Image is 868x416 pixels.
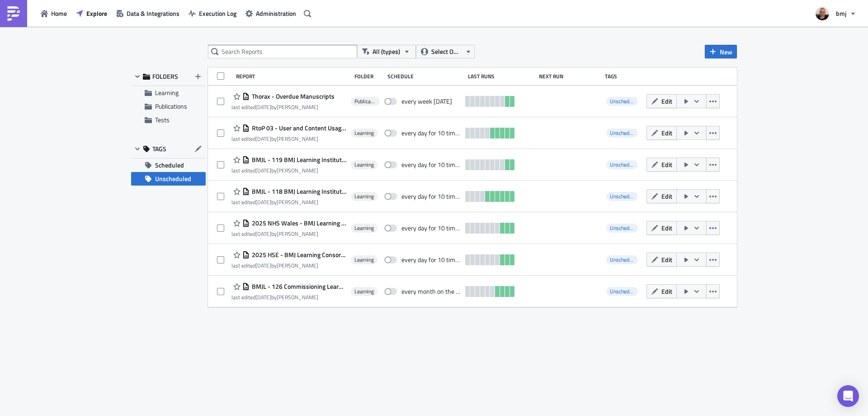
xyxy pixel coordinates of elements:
button: All (types) [357,45,416,58]
button: Edit [646,94,677,108]
span: Home [51,9,67,18]
div: every day for 10 times [401,256,461,264]
time: 2025-08-19T09:04:19Z [255,166,271,175]
span: Unscheduled [606,192,638,201]
time: 2025-09-12T10:09:29Z [255,198,271,206]
div: every day for 10 times [401,224,461,232]
button: Edit [646,253,677,267]
span: Select Owner [431,47,462,57]
div: last edited by [PERSON_NAME] [231,199,346,206]
span: Edit [661,191,672,201]
span: Administration [256,9,296,18]
span: Tests [155,115,170,124]
span: Unscheduled [610,224,639,232]
time: 2025-09-15T12:49:19Z [255,103,271,111]
button: Execution Log [184,6,241,20]
div: last edited by [PERSON_NAME] [231,262,346,269]
input: Search Reports [208,45,357,58]
div: last edited by [PERSON_NAME] [231,230,346,237]
div: last edited by [PERSON_NAME] [231,104,335,110]
span: Learning [354,256,374,263]
span: Unscheduled [610,129,639,137]
img: Avatar [815,6,830,21]
div: every day for 10 times [401,129,461,137]
button: Administration [241,6,301,20]
span: Learning [155,88,179,97]
span: 2025 NHS Wales - BMJ Learning Consortia Institutional Usage [250,219,346,227]
span: Data & Integrations [127,9,179,18]
span: Execution Log [199,9,236,18]
span: Unscheduled [155,172,191,186]
div: Schedule [387,73,463,80]
span: Thorax - Overdue Manuscripts [250,92,335,100]
span: Learning [354,288,374,295]
span: Learning [354,225,374,232]
div: Folder [354,73,383,80]
div: Report [236,73,350,80]
span: Unscheduled [606,129,638,138]
time: 2025-09-22T07:52:05Z [255,134,271,143]
span: 2025 HSE - BMJ Learning Consortia Institutional Usage [250,251,346,259]
span: Unscheduled [610,287,639,296]
span: Edit [661,255,672,264]
span: Explore [86,9,107,18]
div: every week on Monday [401,97,452,105]
div: every day for 10 times [401,161,461,169]
span: New [720,47,732,57]
time: 2025-09-12T10:00:05Z [255,230,271,238]
span: Unscheduled [610,160,639,169]
div: last edited by [PERSON_NAME] [231,294,346,301]
span: Unscheduled [606,255,638,264]
div: Last Runs [468,73,534,80]
span: Unscheduled [606,97,638,106]
button: Edit [646,158,677,172]
button: Home [36,6,71,20]
button: Unscheduled [131,172,206,186]
span: Edit [661,96,672,106]
span: Scheduled [155,158,184,172]
span: TAGS [152,145,166,153]
time: 2025-09-15T13:58:04Z [255,293,271,301]
span: Unscheduled [606,224,638,233]
span: Unscheduled [606,287,638,296]
span: bmj [836,9,846,18]
button: Edit [646,284,677,298]
div: Next Run [539,73,601,80]
button: bmj [810,4,861,24]
span: Learning [354,161,374,168]
span: FOLDERS [152,72,178,81]
span: Edit [661,160,672,169]
button: Edit [646,126,677,140]
span: Edit [661,223,672,233]
span: Unscheduled [610,255,639,264]
div: Open Intercom Messenger [837,385,859,407]
div: every month on the 2nd [401,287,461,296]
button: Data & Integrations [112,6,184,20]
span: BMJL - 118 BMJ Learning Institutional Usage [250,187,346,196]
button: New [705,45,737,58]
img: PushMetrics [6,6,21,21]
span: Edit [661,128,672,138]
button: Explore [71,6,112,20]
span: Learning [354,193,374,200]
span: Learning [354,129,374,137]
span: Edit [661,287,672,296]
div: last edited by [PERSON_NAME] [231,135,346,142]
div: Tags [605,73,643,80]
span: Publications [354,98,376,105]
span: Publications [155,101,187,111]
button: Edit [646,221,677,235]
time: 2025-09-12T09:58:27Z [255,261,271,270]
span: BMJL - 119 BMJ Learning Institutional Usage - User Details [250,156,346,164]
span: Unscheduled [610,97,639,105]
span: BMJL - 126 Commissioning Learning Course Usage & Reviews [250,282,346,291]
button: Scheduled [131,158,206,172]
span: RtoP 03 - User and Content Usage Dashboard [250,124,346,132]
span: All (types) [373,47,400,57]
span: Unscheduled [610,192,639,201]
